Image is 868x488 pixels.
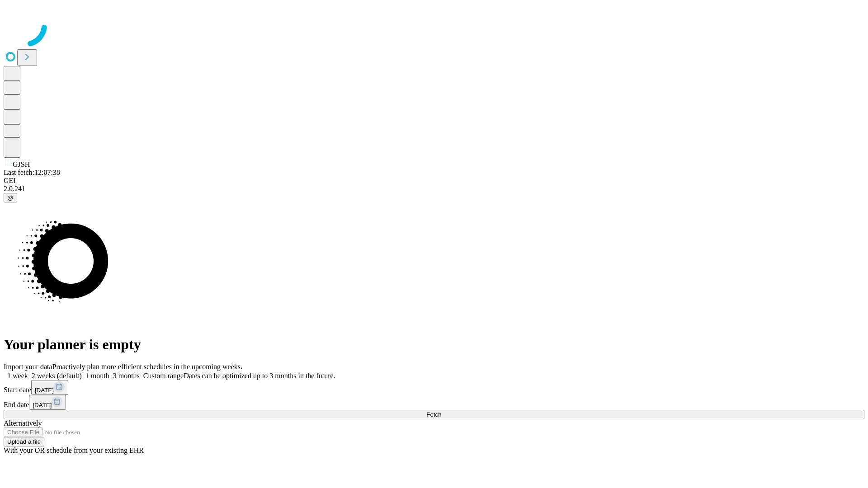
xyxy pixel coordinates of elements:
[29,395,66,410] button: [DATE]
[4,446,144,454] span: With your OR schedule from your existing EHR
[31,380,68,395] button: [DATE]
[7,194,14,201] span: @
[4,395,864,410] div: End date
[32,372,82,380] span: 2 weeks (default)
[85,372,109,380] span: 1 month
[4,169,60,176] span: Last fetch: 12:07:38
[4,185,864,193] div: 2.0.241
[4,336,864,353] h1: Your planner is empty
[4,363,52,371] span: Import your data
[7,372,28,380] span: 1 week
[113,372,140,380] span: 3 months
[35,387,54,394] span: [DATE]
[4,193,17,202] button: @
[4,410,864,419] button: Fetch
[143,372,184,380] span: Custom range
[4,177,864,185] div: GEI
[426,411,441,418] span: Fetch
[4,380,864,395] div: Start date
[52,363,242,371] span: Proactively plan more efficient schedules in the upcoming weeks.
[4,419,42,427] span: Alternatively
[4,437,44,446] button: Upload a file
[33,402,52,408] span: [DATE]
[184,372,335,380] span: Dates can be optimized up to 3 months in the future.
[13,160,30,168] span: GJSH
